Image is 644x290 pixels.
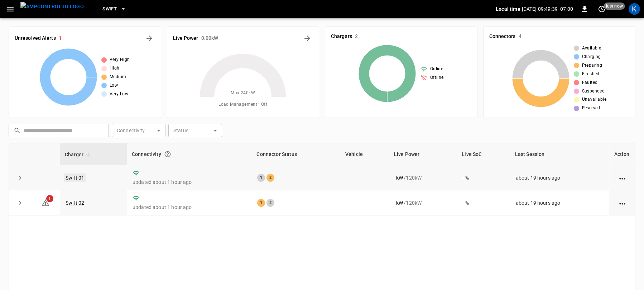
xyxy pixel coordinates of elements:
[629,3,640,15] div: profile-icon
[15,172,25,183] button: expand row
[201,34,218,42] h6: 0.00 kW
[133,179,246,186] p: updated about 1 hour ago
[110,82,118,89] span: Low
[66,200,84,206] a: Swift 02
[596,3,607,15] button: set refresh interval
[100,2,129,16] button: Swift
[257,174,265,182] div: 1
[173,34,198,42] h6: Live Power
[496,5,520,13] p: Local time
[110,73,126,81] span: Medium
[582,79,598,86] span: Faulted
[110,65,120,72] span: High
[340,143,389,165] th: Vehicle
[618,199,627,206] div: action cell options
[340,190,389,215] td: -
[110,91,128,98] span: Very Low
[266,174,274,182] div: 2
[430,66,443,73] span: Online
[510,143,609,165] th: Last Session
[582,62,602,69] span: Preparing
[510,190,609,215] td: about 19 hours ago
[161,148,174,161] button: Connection between the charger and our software.
[582,53,601,61] span: Charging
[519,33,522,41] h6: 4
[355,33,358,41] h6: 2
[604,3,625,10] span: just now
[15,34,56,42] h6: Unresolved Alerts
[102,5,117,13] span: Swift
[132,148,246,161] div: Connectivity
[395,199,451,206] div: / 120 kW
[59,34,62,42] h6: 1
[430,74,444,81] span: Offline
[582,45,601,52] span: Available
[457,165,510,190] td: - %
[609,143,635,165] th: Action
[46,195,53,202] span: 1
[618,174,627,181] div: action cell options
[251,143,340,165] th: Connector Status
[64,173,86,182] a: Swift 01
[457,190,510,215] td: - %
[395,174,403,181] p: - kW
[65,150,93,159] span: Charger
[582,96,606,103] span: Unavailable
[522,5,573,13] p: [DATE] 09:49:39 -07:00
[389,143,457,165] th: Live Power
[302,33,313,44] button: Energy Overview
[331,33,352,41] h6: Chargers
[340,165,389,190] td: -
[110,56,130,63] span: Very High
[231,90,255,97] span: Max. 240 kW
[457,143,510,165] th: Live SoC
[218,101,267,108] span: Load Management = Off
[41,199,50,205] a: 1
[582,71,600,78] span: Finished
[395,199,403,206] p: - kW
[266,199,274,207] div: 2
[510,165,609,190] td: about 19 hours ago
[20,2,84,11] img: ampcontrol.io logo
[489,33,516,41] h6: Connectors
[582,88,605,95] span: Suspended
[144,33,155,44] button: All Alerts
[133,204,246,211] p: updated about 1 hour ago
[257,199,265,207] div: 1
[582,105,600,112] span: Reserved
[15,198,25,208] button: expand row
[395,174,451,181] div: / 120 kW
